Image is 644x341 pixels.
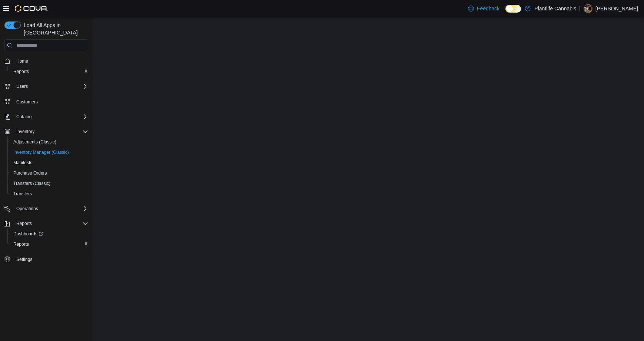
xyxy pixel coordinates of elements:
[505,5,521,13] input: Dark Mode
[7,178,91,189] button: Transfers (Classic)
[10,189,88,198] span: Transfers
[595,4,638,13] p: [PERSON_NAME]
[10,169,50,178] a: Purchase Orders
[13,112,34,121] button: Catalog
[7,168,91,178] button: Purchase Orders
[13,160,32,166] span: Manifests
[13,255,88,264] span: Settings
[1,218,91,229] button: Reports
[7,189,91,199] button: Transfers
[465,1,502,16] a: Feedback
[10,240,88,249] span: Reports
[10,148,72,157] a: Inventory Manager (Classic)
[13,241,29,247] span: Reports
[13,127,88,136] span: Inventory
[7,137,91,147] button: Adjustments (Classic)
[16,221,32,226] span: Reports
[4,53,88,284] nav: Complex example
[7,239,91,249] button: Reports
[13,139,56,145] span: Adjustments (Classic)
[10,158,88,167] span: Manifests
[477,5,499,12] span: Feedback
[10,229,88,238] span: Dashboards
[16,58,28,64] span: Home
[10,158,35,167] a: Manifests
[7,66,91,77] button: Reports
[13,82,88,91] span: Users
[13,181,50,186] span: Transfers (Classic)
[10,138,59,146] a: Adjustments (Classic)
[13,231,43,237] span: Dashboards
[10,67,88,76] span: Reports
[13,255,35,264] a: Settings
[1,81,91,92] button: Users
[13,219,88,228] span: Reports
[10,179,88,188] span: Transfers (Classic)
[10,169,88,178] span: Purchase Orders
[1,56,91,66] button: Home
[10,179,53,188] a: Transfers (Classic)
[505,13,506,13] span: Dark Mode
[7,158,91,168] button: Manifests
[13,191,32,197] span: Transfers
[10,138,88,146] span: Adjustments (Classic)
[13,69,29,75] span: Reports
[13,97,88,106] span: Customers
[13,112,88,121] span: Catalog
[16,256,32,262] span: Settings
[16,83,28,89] span: Users
[1,203,91,214] button: Operations
[16,99,38,105] span: Customers
[13,204,41,213] button: Operations
[16,206,38,212] span: Operations
[10,229,46,238] a: Dashboards
[21,21,88,36] span: Load All Apps in [GEOGRAPHIC_DATA]
[13,97,41,106] a: Customers
[7,229,91,239] a: Dashboards
[584,4,592,13] div: Jessi Mascarin
[1,96,91,107] button: Customers
[16,114,31,120] span: Catalog
[13,57,31,66] a: Home
[534,4,576,13] p: Plantlife Cannabis
[10,148,88,157] span: Inventory Manager (Classic)
[13,82,31,91] button: Users
[1,254,91,265] button: Settings
[10,189,35,198] a: Transfers
[13,219,35,228] button: Reports
[1,126,91,137] button: Inventory
[579,4,581,13] p: |
[7,147,91,158] button: Inventory Manager (Classic)
[10,67,32,76] a: Reports
[1,112,91,122] button: Catalog
[13,56,88,66] span: Home
[13,204,88,213] span: Operations
[16,129,34,135] span: Inventory
[13,149,69,155] span: Inventory Manager (Classic)
[13,127,37,136] button: Inventory
[13,170,47,176] span: Purchase Orders
[10,240,32,249] a: Reports
[15,5,48,12] img: Cova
